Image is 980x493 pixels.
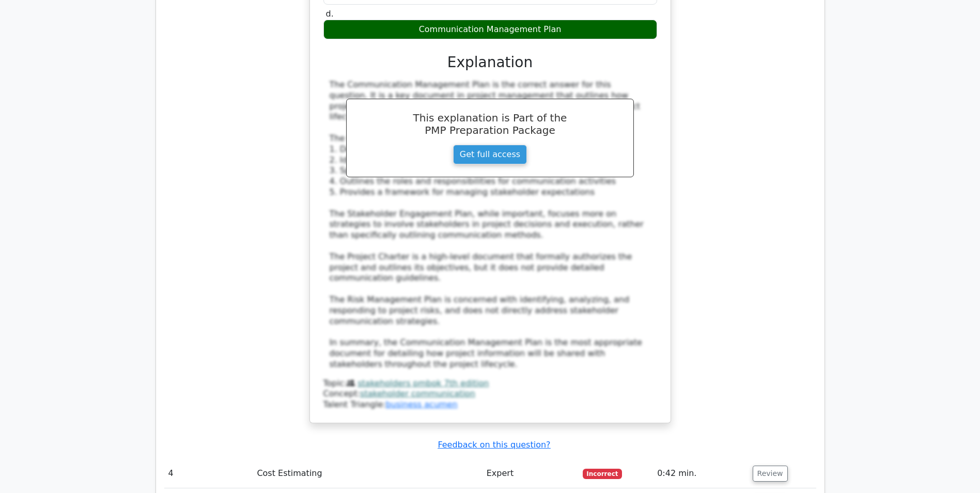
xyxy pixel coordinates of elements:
h3: Explanation [330,54,651,71]
a: stakeholders pmbok 7th edition [357,378,489,388]
td: 0:42 min. [653,459,748,488]
span: Incorrect [583,469,623,479]
a: Get full access [453,145,527,164]
a: stakeholder communication [360,389,475,398]
a: business acumen [385,399,457,409]
td: Expert [483,459,579,488]
button: Review [753,466,788,482]
a: Feedback on this question? [438,440,550,450]
div: Concept: [323,389,657,399]
div: Topic: [323,378,657,389]
div: The Communication Management Plan is the correct answer for this question. It is a key document i... [330,80,651,370]
div: Communication Management Plan [323,20,657,40]
td: Cost Estimating [253,459,482,488]
div: Talent Triangle: [323,378,657,410]
span: d. [326,9,334,19]
td: 4 [164,459,253,488]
